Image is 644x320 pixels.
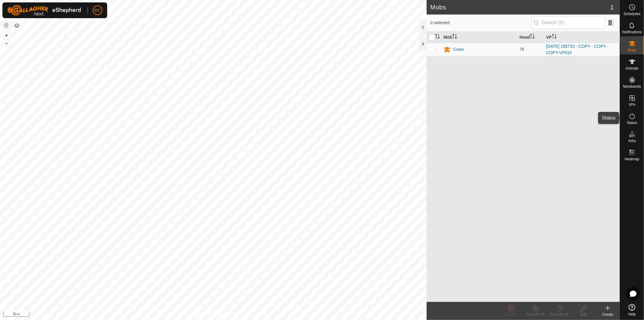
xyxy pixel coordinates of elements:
button: Map Layers [13,22,21,29]
p-sorticon: Activate to sort [435,35,440,40]
th: Mob [441,31,517,43]
th: VP [544,31,620,43]
span: Schedules [623,12,640,16]
span: Neckbands [623,85,641,88]
input: Search (S) [532,16,605,29]
a: Privacy Policy [190,312,212,318]
span: Animals [626,67,639,70]
a: [DATE] 185733 - COPY - COPY - COPY-VP010 [546,44,609,55]
span: RC [95,7,101,14]
div: Create [596,312,620,317]
span: 1 [610,3,614,12]
h2: Mobs [430,4,610,11]
button: + [3,32,10,39]
p-sorticon: Activate to sort [530,35,535,40]
span: Infra [628,139,636,143]
span: Status [627,121,637,125]
button: Reset Map [3,22,10,29]
span: VPs [629,103,635,106]
span: Mobs [628,48,636,52]
div: Cows [453,46,464,53]
span: Notifications [622,30,642,34]
span: Delete [506,312,517,317]
button: – [3,40,10,47]
a: Help [620,302,644,318]
p-sorticon: Activate to sort [452,35,457,40]
a: Contact Us [219,312,237,318]
img: Gallagher Logo [7,5,83,16]
span: Heatmap [625,157,639,161]
p-sorticon: Activate to sort [552,35,557,40]
div: Turn On VP [547,312,572,317]
span: 75 [520,47,524,52]
span: 0 selected [430,20,532,26]
span: Help [628,312,636,316]
th: Head [517,31,544,43]
div: Turn Off VP [523,312,547,317]
div: Edit [572,312,596,317]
